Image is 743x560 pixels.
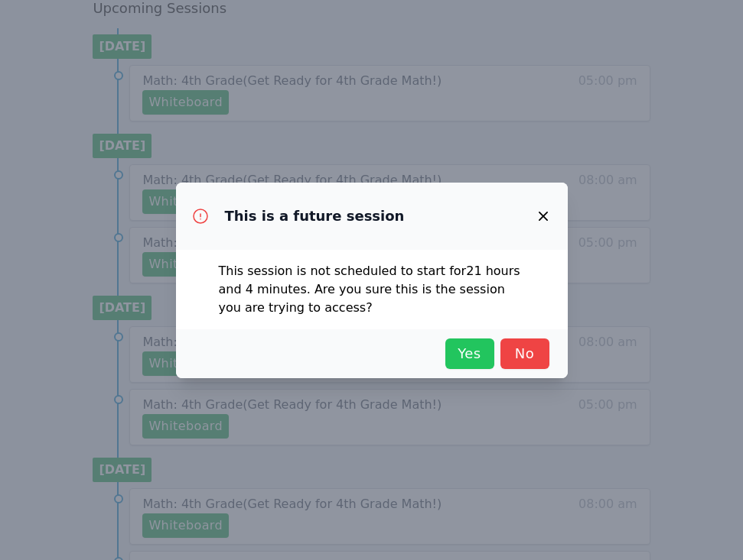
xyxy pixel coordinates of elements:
span: Yes [453,343,487,364]
button: Yes [445,338,494,369]
h3: This is a future session [225,207,405,225]
p: This session is not scheduled to start for 21 hours and 4 minutes . Are you sure this is the sess... [219,262,525,317]
button: No [500,338,549,369]
span: No [508,343,542,364]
